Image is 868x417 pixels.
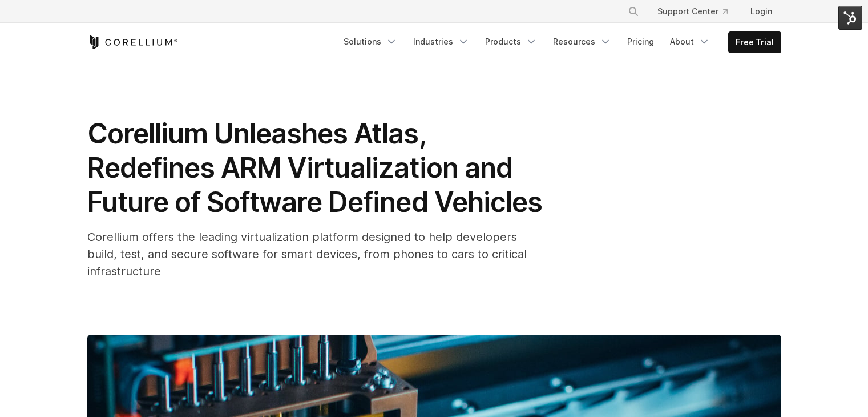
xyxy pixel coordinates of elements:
[337,31,404,52] a: Solutions
[87,35,178,49] a: Corellium Home
[87,117,542,219] span: Corellium Unleashes Atlas, Redefines ARM Virtualization and Future of Software Defined Vehicles
[478,31,544,52] a: Products
[546,31,618,52] a: Resources
[648,1,737,22] a: Support Center
[838,6,862,30] img: HubSpot Tools Menu Toggle
[620,31,661,52] a: Pricing
[337,31,781,53] div: Navigation Menu
[663,31,717,52] a: About
[741,1,781,22] a: Login
[614,1,781,22] div: Navigation Menu
[406,31,476,52] a: Industries
[729,32,781,53] a: Free Trial
[623,1,644,22] button: Search
[87,230,527,278] span: Corellium offers the leading virtualization platform designed to help developers build, test, and...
